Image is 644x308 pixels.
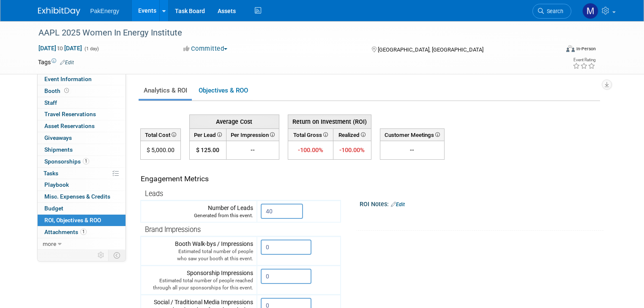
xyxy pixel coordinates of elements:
[384,146,441,154] div: --
[194,82,253,99] a: Objectives & ROO
[38,179,126,191] a: Playbook
[38,156,126,167] a: Sponsorships1
[180,44,231,53] button: Committed
[44,99,57,106] span: Staff
[145,240,253,262] div: Booth Walk-bys / Impressions
[391,202,405,207] a: Edit
[145,190,163,198] span: Leads
[35,25,548,41] div: AAPL 2025 Women In Energy Institute
[573,58,595,62] div: Event Rating
[145,212,253,219] div: Generated from this event.
[360,198,604,209] div: ROI Notes:
[140,128,180,141] th: Total Cost
[38,132,126,144] a: Giveaways
[38,203,126,214] a: Budget
[139,82,192,99] a: Analytics & ROI
[544,8,563,14] span: Search
[84,46,99,52] span: (1 day)
[44,158,89,165] span: Sponsorships
[251,147,255,153] span: --
[44,205,63,212] span: Budget
[38,97,126,109] a: Staff
[140,141,180,160] td: $ 5,000.00
[532,4,571,19] a: Search
[226,128,279,141] th: Per Impression
[339,146,365,154] span: -100.00%
[38,168,126,179] a: Tasks
[38,215,126,226] a: ROI, Objectives & ROO
[44,146,73,153] span: Shipments
[38,74,126,85] a: Event Information
[44,170,58,177] span: Tasks
[38,109,126,120] a: Travel Reservations
[141,174,337,184] div: Engagement Metrics
[288,128,333,141] th: Total Gross
[44,134,72,141] span: Giveaways
[189,114,279,128] th: Average Cost
[44,181,69,188] span: Playbook
[145,277,253,292] div: Estimated total number of people reached through all your sponsorships for this event.
[44,193,110,200] span: Misc. Expenses & Credits
[513,44,596,57] div: Event Format
[145,226,201,234] span: Brand Impressions
[378,46,483,53] span: [GEOGRAPHIC_DATA], [GEOGRAPHIC_DATA]
[38,7,80,16] img: ExhibitDay
[38,44,82,52] span: [DATE] [DATE]
[38,120,126,132] a: Asset Reservations
[145,269,253,292] div: Sponsorship Impressions
[38,144,126,155] a: Shipments
[44,229,87,235] span: Attachments
[80,229,87,235] span: 1
[63,87,71,94] span: Booth not reserved yet
[90,8,119,14] span: PakEnergy
[94,250,109,261] td: Personalize Event Tab Strip
[38,226,126,238] a: Attachments1
[576,46,596,52] div: In-Person
[333,128,371,141] th: Realized
[298,146,323,154] span: -100.00%
[38,191,126,202] a: Misc. Expenses & Credits
[44,123,95,129] span: Asset Reservations
[83,158,89,164] span: 1
[44,217,101,224] span: ROI, Objectives & ROO
[566,45,575,52] img: Format-Inperson.png
[582,3,598,19] img: Mary Walker
[38,238,126,250] a: more
[44,87,71,94] span: Booth
[145,248,253,262] div: Estimated total number of people who saw your booth at this event.
[145,204,253,219] div: Number of Leads
[189,128,226,141] th: Per Lead
[288,114,371,128] th: Return on Investment (ROI)
[43,240,56,247] span: more
[60,60,74,65] a: Edit
[38,58,74,66] td: Tags
[108,250,126,261] td: Toggle Event Tabs
[196,147,219,153] span: $ 125.00
[44,111,96,117] span: Travel Reservations
[38,85,126,97] a: Booth
[380,128,444,141] th: Customer Meetings
[56,45,64,52] span: to
[44,76,92,82] span: Event Information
